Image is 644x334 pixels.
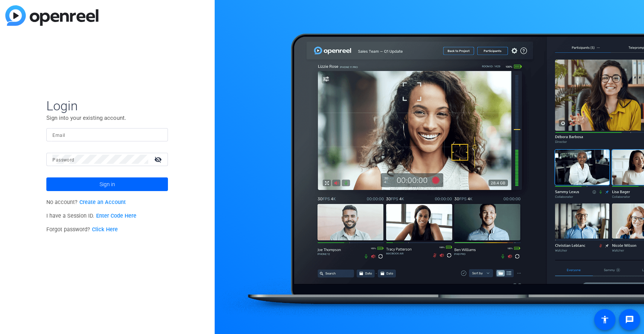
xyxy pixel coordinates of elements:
[52,130,162,139] input: Enter Email Address
[46,177,168,191] button: Sign in
[5,5,98,26] img: blue-gradient.svg
[600,315,609,324] mat-icon: accessibility
[52,157,74,163] mat-label: Password
[79,199,126,205] a: Create an Account
[46,114,168,122] p: Sign into your existing account.
[46,213,136,219] span: I have a Session ID.
[625,315,634,324] mat-icon: message
[92,226,118,233] a: Click Here
[52,133,65,138] mat-label: Email
[100,175,115,194] span: Sign in
[96,213,136,219] a: Enter Code Here
[46,226,118,233] span: Forgot password?
[46,98,168,114] span: Login
[46,199,126,205] span: No account?
[150,154,168,165] mat-icon: visibility_off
